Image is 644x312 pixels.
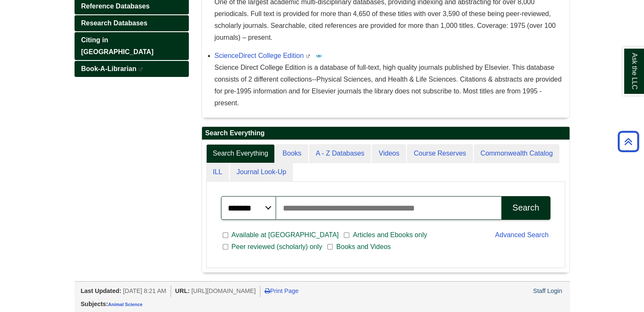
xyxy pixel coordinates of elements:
[215,62,565,109] div: Science Direct College Edition is a database of full-text, high quality journals published by Els...
[265,287,299,294] a: Print Page
[315,52,322,59] img: Peer Reviewed
[215,52,304,59] a: ScienceDirect College Edition
[228,230,342,240] span: Available at [GEOGRAPHIC_DATA]
[81,65,137,72] span: Book-A-Librarian
[495,231,548,238] a: Advanced Search
[306,55,311,58] i: This link opens in a new window
[223,243,228,251] input: Peer reviewed (scholarly) only
[81,287,122,294] span: Last Updated:
[344,231,349,239] input: Articles and Ebooks only
[372,144,406,163] a: Videos
[81,301,108,307] span: Subjects:
[191,287,256,294] span: [URL][DOMAIN_NAME]
[276,144,308,163] a: Books
[327,243,333,251] input: Books and Videos
[123,287,166,294] span: [DATE] 8:21 AM
[228,242,326,252] span: Peer reviewed (scholarly) only
[206,144,275,163] a: Search Everything
[309,144,371,163] a: A - Z Databases
[349,230,430,240] span: Articles and Ebooks only
[202,127,569,140] h2: Search Everything
[333,242,394,252] span: Books and Videos
[75,15,189,31] a: Research Databases
[75,32,189,60] a: Citing in [GEOGRAPHIC_DATA]
[533,287,562,294] a: Staff Login
[474,144,560,163] a: Commonwealth Catalog
[108,302,142,307] a: Animal Science
[230,163,293,182] a: Journal Look-Up
[265,288,270,294] i: Print Page
[206,163,229,182] a: ILL
[223,231,228,239] input: Available at [GEOGRAPHIC_DATA]
[512,203,539,213] div: Search
[75,61,189,77] a: Book-A-Librarian
[81,36,154,55] span: Citing in [GEOGRAPHIC_DATA]
[175,287,190,294] span: URL:
[81,19,148,27] span: Research Databases
[138,68,144,71] i: This link opens in a new window
[81,3,150,10] span: Reference Databases
[615,136,642,147] a: Back to Top
[407,144,473,163] a: Course Reserves
[501,196,550,220] button: Search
